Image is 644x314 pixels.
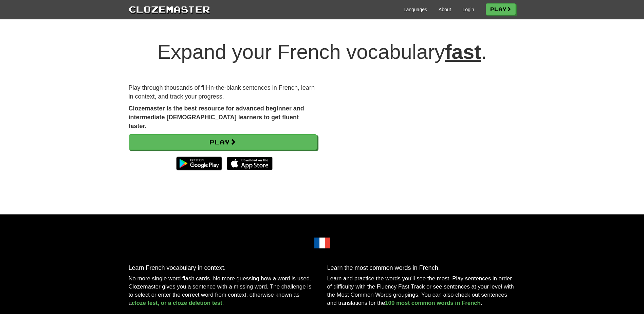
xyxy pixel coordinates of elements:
[132,300,222,306] a: cloze test, or a cloze deletion test
[327,265,516,272] h3: Learn the most common words in French.
[129,105,304,129] strong: Clozemaster is the best resource for advanced beginner and intermediate [DEMOGRAPHIC_DATA] learne...
[439,6,451,13] a: About
[129,3,210,15] a: Clozemaster
[227,157,273,170] img: Download_on_the_App_Store_Badge_US-UK_135x40-25178aeef6eb6b83b96f5f2d004eda3bffbb37122de64afbaef7...
[129,275,317,307] p: No more single word flash cards. No more guessing how a word is used. Clozemaster gives you a sen...
[462,6,474,13] a: Login
[129,84,317,101] p: Play through thousands of fill-in-the-blank sentences in French, learn in context, and track your...
[404,6,427,13] a: Languages
[129,134,317,150] a: Play
[385,300,481,306] a: 100 most common words in French
[129,41,516,63] h1: Expand your French vocabulary .
[129,265,317,272] h3: Learn French vocabulary in context.
[445,40,481,63] u: fast
[486,3,516,15] a: Play
[173,153,225,174] img: Get it on Google Play
[327,275,516,307] p: Learn and practice the words you'll see the most. Play sentences in order of difficulty with the ...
